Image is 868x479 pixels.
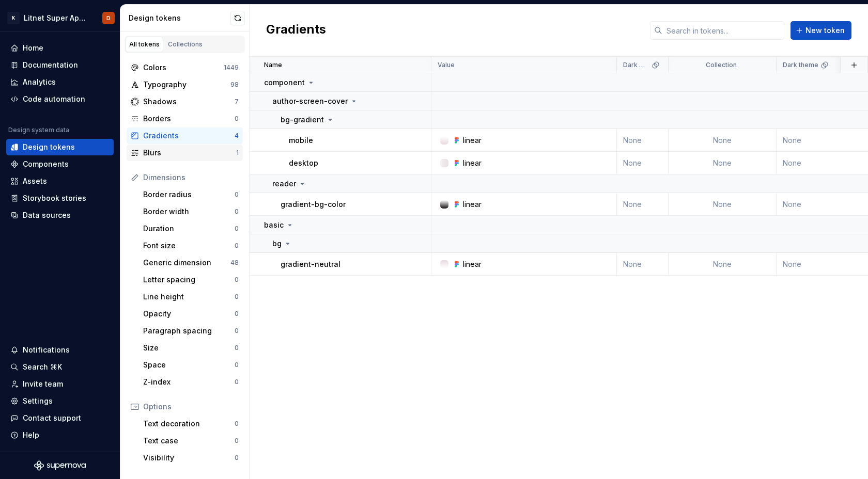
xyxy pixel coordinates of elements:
[23,413,81,423] div: Contact support
[281,259,340,269] p: gradient-neutral
[143,402,239,412] div: Options
[143,97,235,107] div: Shadows
[6,342,114,358] button: Notifications
[235,115,239,123] div: 0
[127,59,243,76] a: Colors1449
[139,220,243,237] a: Duration0
[235,378,239,386] div: 0
[230,81,239,89] div: 98
[139,289,243,305] a: Line height0
[127,110,243,127] a: Borders0
[235,420,239,428] div: 0
[6,40,114,56] a: Home
[143,206,235,217] div: Border width
[143,189,235,200] div: Border radius
[669,152,777,174] td: None
[127,145,243,161] a: Blurs1
[235,310,239,318] div: 0
[23,396,53,406] div: Settings
[24,13,90,23] div: Litnet Super App 2.0.
[23,193,86,203] div: Storybook stories
[129,13,230,23] div: Design tokens
[139,357,243,373] a: Space0
[266,21,326,40] h2: Gradients
[143,223,235,234] div: Duration
[6,57,114,73] a: Documentation
[143,436,235,446] div: Text case
[235,293,239,301] div: 0
[264,220,284,230] p: basic
[139,323,243,339] a: Paragraph spacing0
[6,410,114,426] button: Contact support
[127,127,243,144] a: Gradients4
[706,61,737,69] p: Collection
[272,179,296,189] p: reader
[264,61,282,69] p: Name
[235,327,239,335] div: 0
[6,427,114,443] button: Help
[6,156,114,172] a: Components
[289,158,318,168] p: desktop
[6,139,114,155] a: Design tokens
[23,379,63,389] div: Invite team
[617,193,669,216] td: None
[669,253,777,276] td: None
[783,61,818,69] p: Dark theme
[6,173,114,189] a: Assets
[235,437,239,445] div: 0
[289,135,313,146] p: mobile
[438,61,455,69] p: Value
[235,361,239,369] div: 0
[6,376,114,392] a: Invite team
[23,176,47,186] div: Assets
[168,40,203,49] div: Collections
[23,142,75,152] div: Design tokens
[139,374,243,390] a: Z-index0
[235,454,239,462] div: 0
[143,453,235,463] div: Visibility
[617,253,669,276] td: None
[139,306,243,322] a: Opacity0
[463,158,482,168] div: linear
[34,460,86,471] svg: Supernova Logo
[7,12,20,24] div: K
[272,96,348,106] p: author-screen-cover
[143,326,235,336] div: Paragraph spacing
[143,419,235,429] div: Text decoration
[281,115,324,125] p: bg-gradient
[139,416,243,432] a: Text decoration0
[139,433,243,449] a: Text case0
[139,237,243,254] a: Font size0
[143,309,235,319] div: Opacity
[143,62,224,73] div: Colors
[139,340,243,356] a: Size0
[6,91,114,107] a: Code automation
[463,259,482,269] div: linear
[463,199,482,210] div: linear
[6,207,114,223] a: Data sources
[230,259,239,267] div: 48
[143,148,236,158] div: Blurs
[127,76,243,93] a: Typography98
[23,60,78,70] div: Documentation
[235,276,239,284] div: 0
[143,377,235,387] div: Z-index
[235,344,239,352] div: 0
[23,43,43,53] div: Home
[6,74,114,90] a: Analytics
[143,292,235,302] div: Line height
[662,21,784,40] input: Search in tokens...
[143,360,235,370] div: Space
[264,77,305,88] p: component
[235,132,239,140] div: 4
[6,359,114,375] button: Search ⌘K
[127,93,243,110] a: Shadows7
[805,25,845,36] span: New token
[23,345,70,355] div: Notifications
[235,98,239,106] div: 7
[143,79,230,90] div: Typography
[235,190,239,199] div: 0
[623,61,649,69] p: Dark Mode
[139,186,243,203] a: Border radius0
